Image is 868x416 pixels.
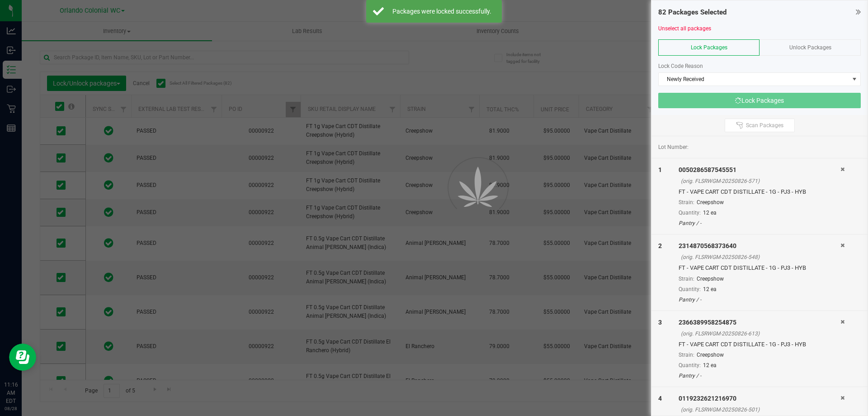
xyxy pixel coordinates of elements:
[703,210,717,216] span: 12 ea
[658,93,861,108] button: Lock Packages
[746,122,783,129] span: Scan Packages
[658,25,711,32] a: Unselect all packages
[679,340,840,349] div: FT - VAPE CART CDT DISTILLATE - 1G - PJ3 - HYB
[659,73,849,86] span: Newly Received
[658,143,689,151] span: Lot Number:
[691,44,727,51] span: Lock Packages
[681,330,840,338] div: (orig. FLSRWGM-20250826-613)
[681,406,840,414] div: (orig. FLSRWGM-20250826-501)
[679,394,840,403] div: 0119232621216970
[697,352,724,358] span: Creepshow
[658,319,662,326] span: 3
[679,318,840,327] div: 2366389958254875
[658,242,662,249] span: 2
[725,119,795,132] button: Scan Packages
[679,210,701,216] span: Quantity:
[679,219,840,227] div: Pantry / -
[679,241,840,251] div: 2314870568373640
[679,286,701,292] span: Quantity:
[697,276,724,282] span: Creepshow
[658,395,662,402] span: 4
[681,253,840,261] div: (orig. FLSRWGM-20250826-548)
[679,187,840,196] div: FT - VAPE CART CDT DISTILLATE - 1G - PJ3 - HYB
[681,177,840,185] div: (orig. FLSRWGM-20250826-571)
[9,344,36,371] iframe: Resource center
[679,352,694,358] span: Strain:
[679,263,840,273] div: FT - VAPE CART CDT DISTILLATE - 1G - PJ3 - HYB
[789,44,831,51] span: Unlock Packages
[679,372,840,380] div: Pantry / -
[697,199,724,206] span: Creepshow
[389,7,495,16] div: Packages were locked successfully.
[658,63,703,69] span: Lock Code Reason
[703,286,717,292] span: 12 ea
[679,165,840,175] div: 0050286587545551
[679,276,694,282] span: Strain:
[679,199,694,206] span: Strain:
[703,362,717,368] span: 12 ea
[679,362,701,368] span: Quantity:
[658,166,662,173] span: 1
[679,296,840,304] div: Pantry / -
